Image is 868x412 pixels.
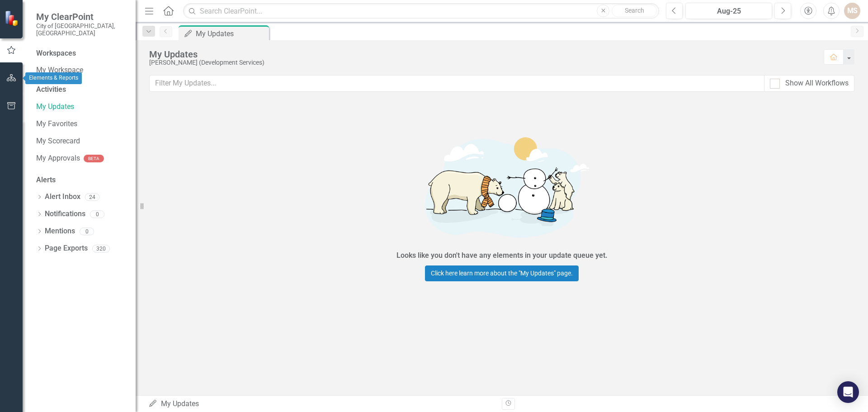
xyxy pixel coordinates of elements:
[80,227,94,235] div: 0
[36,136,127,147] a: My Scorecard
[149,49,815,59] div: My Updates
[45,226,75,237] a: Mentions
[837,381,859,403] div: Open Intercom Messenger
[36,65,127,76] a: My Workspace
[36,153,80,164] a: My Approvals
[685,3,772,19] button: Aug-25
[25,72,82,84] div: Elements & Reports
[45,243,88,254] a: Page Exports
[148,399,495,409] div: My Updates
[36,85,127,95] div: Activities
[36,119,127,129] a: My Favorites
[425,265,579,281] a: Click here learn more about the "My Updates" page.
[45,209,85,219] a: Notifications
[366,125,637,249] img: Getting started
[36,102,127,112] a: My Updates
[689,6,769,17] div: Aug-25
[196,28,267,39] div: My Updates
[45,192,80,202] a: Alert Inbox
[844,3,860,19] button: MS
[5,10,20,26] img: ClearPoint Strategy
[92,245,110,252] div: 320
[85,193,99,201] div: 24
[84,155,104,162] div: BETA
[36,48,76,59] div: Workspaces
[396,251,608,261] div: Looks like you don't have any elements in your update queue yet.
[183,3,659,19] input: Search ClearPoint...
[36,22,127,37] small: City of [GEOGRAPHIC_DATA], [GEOGRAPHIC_DATA]
[625,7,644,14] span: Search
[149,59,815,66] div: [PERSON_NAME] (Development Services)
[149,75,764,92] input: Filter My Updates...
[36,11,127,22] span: My ClearPoint
[90,210,104,218] div: 0
[612,5,657,17] button: Search
[36,175,127,185] div: Alerts
[785,78,849,89] div: Show All Workflows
